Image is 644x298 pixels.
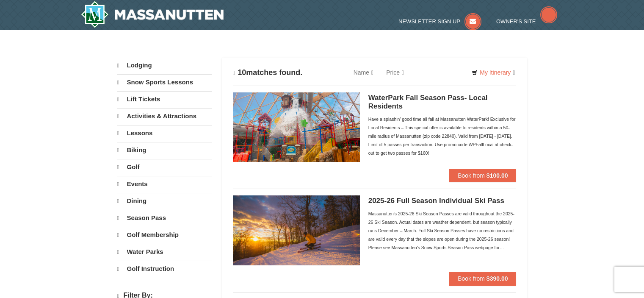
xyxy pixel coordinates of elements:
[117,193,212,209] a: Dining
[117,74,212,90] a: Snow Sports Lessons
[117,244,212,260] a: Water Parks
[368,94,517,111] h5: WaterPark Fall Season Pass- Local Residents
[233,92,360,162] img: 6619937-212-8c750e5f.jpg
[117,210,212,226] a: Season Pass
[117,227,212,243] a: Golf Membership
[117,125,212,141] a: Lessons
[398,18,460,25] span: Newsletter Sign Up
[486,172,508,179] strong: $100.00
[380,64,410,81] a: Price
[117,91,212,107] a: Lift Tickets
[347,64,380,81] a: Name
[496,18,557,25] a: Owner's Site
[449,272,516,285] button: Book from $390.00
[496,18,536,25] span: Owner's Site
[368,115,517,157] div: Have a splashin' good time all fall at Massanutten WaterPark! Exclusive for Local Residents – Thi...
[449,169,516,182] button: Book from $100.00
[117,176,212,192] a: Events
[466,66,520,79] a: My Itinerary
[398,18,481,25] a: Newsletter Sign Up
[81,1,224,28] a: Massanutten Resort
[233,195,360,265] img: 6619937-208-2295c65e.jpg
[368,209,517,252] div: Massanutten's 2025-26 Ski Season Passes are valid throughout the 2025-26 Ski Season. Actual dates...
[117,58,212,73] a: Lodging
[117,261,212,277] a: Golf Instruction
[486,275,508,282] strong: $390.00
[117,108,212,124] a: Activities & Attractions
[458,172,485,179] span: Book from
[117,159,212,175] a: Golf
[458,275,485,282] span: Book from
[368,197,517,205] h5: 2025-26 Full Season Individual Ski Pass
[117,142,212,158] a: Biking
[81,1,224,28] img: Massanutten Resort Logo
